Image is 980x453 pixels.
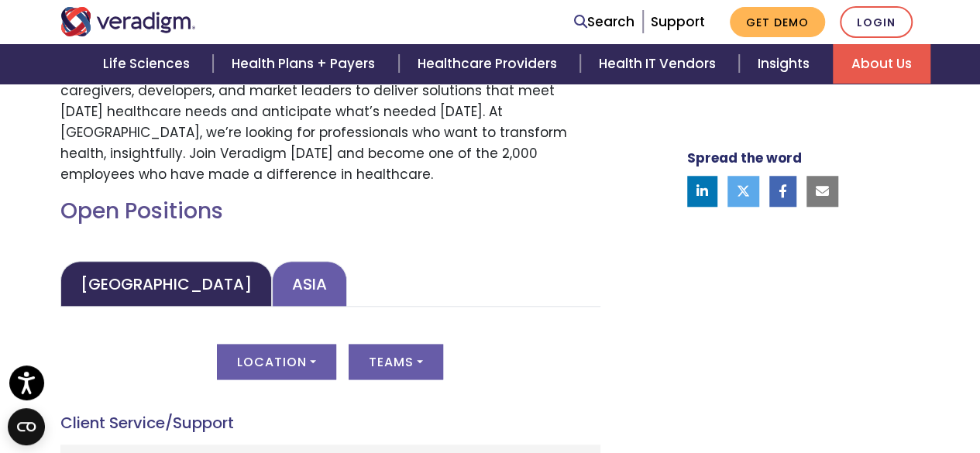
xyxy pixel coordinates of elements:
a: [GEOGRAPHIC_DATA] [60,261,272,307]
a: Health IT Vendors [580,44,739,84]
a: Login [840,6,913,38]
a: Get Demo [730,7,825,37]
a: Healthcare Providers [399,44,580,84]
a: About Us [833,44,930,84]
a: Life Sciences [84,44,213,84]
img: Veradigm logo [60,7,196,36]
a: Search [574,12,634,33]
button: Location [217,344,336,379]
button: Open CMP widget [8,408,45,445]
h4: Client Service/Support [60,414,600,432]
a: Asia [272,261,347,307]
p: Join a passionate team of dedicated associates who work side-by-side with caregivers, developers,... [60,59,600,185]
h2: Open Positions [60,198,600,225]
a: Insights [739,44,833,84]
a: Health Plans + Payers [213,44,398,84]
button: Teams [349,344,443,379]
a: Support [651,12,705,31]
strong: Spread the word [687,149,802,167]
